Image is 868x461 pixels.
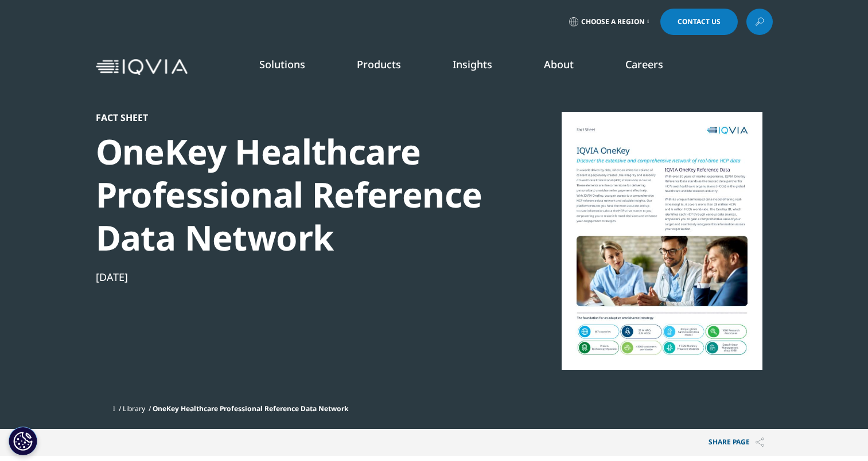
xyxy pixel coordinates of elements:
[96,112,489,123] div: Fact Sheet
[700,429,773,456] p: Share PAGE
[700,429,773,456] button: Share PAGEShare PAGE
[453,57,492,71] a: Insights
[123,404,145,413] a: Library
[96,59,188,76] img: IQVIA Healthcare Information Technology and Pharma Clinical Research Company
[544,57,574,71] a: About
[96,270,489,284] div: [DATE]
[9,427,37,455] button: Cookies Settings
[678,18,721,25] span: Contact Us
[153,404,348,413] span: OneKey Healthcare Professional Reference Data Network
[660,9,738,35] a: Contact Us
[96,130,489,259] div: OneKey Healthcare Professional Reference Data Network
[357,57,401,71] a: Products
[581,17,645,26] span: Choose a Region
[192,40,773,94] nav: Primary
[756,437,764,447] img: Share PAGE
[259,57,305,71] a: Solutions
[625,57,663,71] a: Careers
